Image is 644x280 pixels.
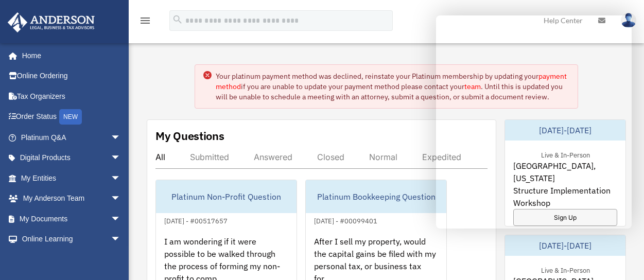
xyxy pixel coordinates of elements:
[139,14,151,27] i: menu
[190,152,229,162] div: Submitted
[7,66,136,86] a: Online Ordering
[7,86,136,107] a: Tax Organizers
[306,215,386,225] div: [DATE] - #00099401
[7,208,136,229] a: My Documentsarrow_drop_down
[172,14,183,25] i: search
[111,127,131,148] span: arrow_drop_down
[111,168,131,189] span: arrow_drop_down
[7,188,136,209] a: My Anderson Teamarrow_drop_down
[436,15,632,229] iframe: Chat Window
[5,12,98,32] img: Anderson Advisors Platinum Portal
[7,168,136,188] a: My Entitiesarrow_drop_down
[505,235,625,256] div: [DATE]-[DATE]
[7,127,136,148] a: Platinum Q&Aarrow_drop_down
[7,45,131,66] a: Home
[139,18,151,27] a: menu
[59,109,82,125] div: NEW
[7,229,136,250] a: Online Learningarrow_drop_down
[156,215,236,225] div: [DATE] - #00517657
[216,72,567,91] a: payment method
[621,13,636,28] img: User Pic
[317,152,344,162] div: Closed
[533,264,598,275] div: Live & In-Person
[306,180,446,213] div: Platinum Bookkeeping Question
[111,208,131,230] span: arrow_drop_down
[111,148,131,169] span: arrow_drop_down
[156,180,297,213] div: Platinum Non-Profit Question
[216,71,569,102] div: Your platinum payment method was declined, reinstate your Platinum membership by updating your if...
[7,107,136,128] a: Order StatusNEW
[111,229,131,250] span: arrow_drop_down
[369,152,397,162] div: Normal
[7,148,136,168] a: Digital Productsarrow_drop_down
[111,188,131,209] span: arrow_drop_down
[155,152,165,162] div: All
[422,152,461,162] div: Expedited
[254,152,292,162] div: Answered
[155,128,224,144] div: My Questions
